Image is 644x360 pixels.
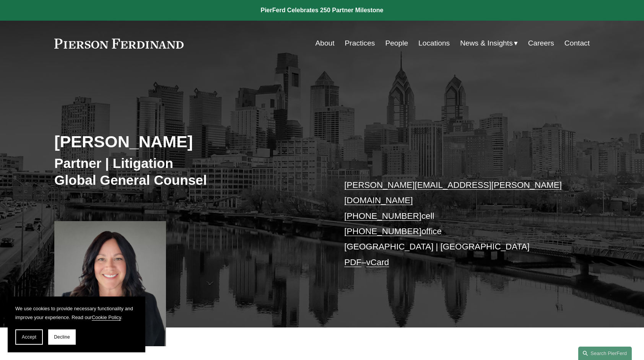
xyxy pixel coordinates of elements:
[578,347,632,360] a: Search this site
[418,36,450,50] a: Locations
[344,178,567,270] p: cell office [GEOGRAPHIC_DATA] | [GEOGRAPHIC_DATA] –
[344,257,361,267] a: PDF
[528,36,554,50] a: Careers
[15,304,138,322] p: We use cookies to provide necessary functionality and improve your experience. Read our .
[344,180,562,205] a: [PERSON_NAME][EMAIL_ADDRESS][PERSON_NAME][DOMAIN_NAME]
[366,257,389,267] a: vCard
[54,334,70,340] span: Decline
[460,36,518,50] a: folder dropdown
[54,155,322,188] h3: Partner | Litigation Global General Counsel
[344,226,421,236] a: [PHONE_NUMBER]
[48,329,76,345] button: Decline
[344,211,421,221] a: [PHONE_NUMBER]
[385,36,408,50] a: People
[564,36,590,50] a: Contact
[315,36,334,50] a: About
[54,132,322,151] h2: [PERSON_NAME]
[22,334,36,340] span: Accept
[345,36,375,50] a: Practices
[92,314,121,320] a: Cookie Policy
[8,296,145,352] section: Cookie banner
[15,329,43,345] button: Accept
[460,37,513,50] span: News & Insights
